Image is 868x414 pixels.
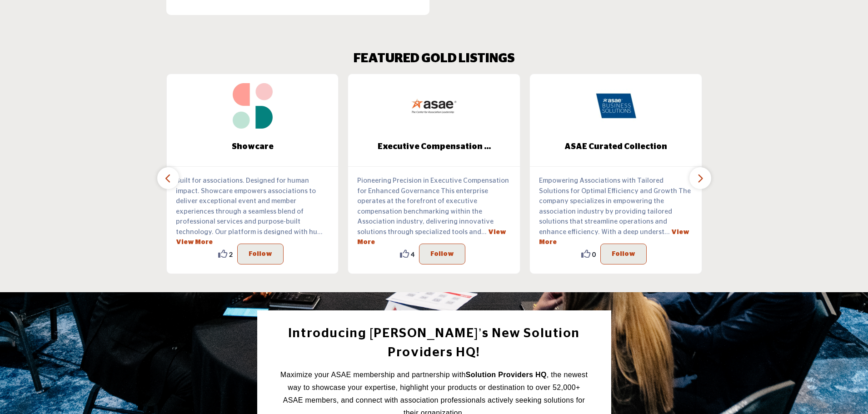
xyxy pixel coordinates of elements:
[249,249,272,259] p: Follow
[466,371,547,379] strong: Solution Providers HQ
[430,249,454,259] p: Follow
[481,229,487,235] span: ...
[411,83,457,129] img: Executive Compensation Study - ASAE
[176,239,213,245] a: View More
[180,141,325,153] span: Showcare
[237,244,284,264] button: Follow
[176,176,329,248] p: Built for associations. Designed for human impact. Showcare empowers associations to deliver exce...
[278,324,591,362] h2: Introducing [PERSON_NAME]’s New Solution Providers HQ!
[317,229,323,235] span: ...
[612,249,635,259] p: Follow
[354,51,515,67] h2: FEATURED GOLD LISTINGS
[592,249,596,259] span: 0
[362,135,506,159] b: Executive Compensation Study - ASAE
[357,176,511,248] p: Pioneering Precision in Executive Compensation for Enhanced Governance This enterprise operates a...
[600,244,647,264] button: Follow
[348,135,520,159] a: Executive Compensation ...
[664,229,670,235] span: ...
[544,135,688,159] b: ASAE Curated Collection
[362,141,506,153] span: Executive Compensation ...
[167,135,339,159] a: Showcare
[357,229,506,246] a: View More
[230,83,275,129] img: Showcare
[539,176,693,248] p: Empowering Associations with Tailored Solutions for Optimal Efficiency and Growth The company spe...
[544,141,688,153] span: ASAE Curated Collection
[229,249,233,259] span: 2
[180,135,325,159] b: Showcare
[419,244,465,264] button: Follow
[539,229,689,246] a: View More
[530,135,702,159] a: ASAE Curated Collection
[593,83,639,129] img: ASAE Curated Collection
[411,249,414,259] span: 4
